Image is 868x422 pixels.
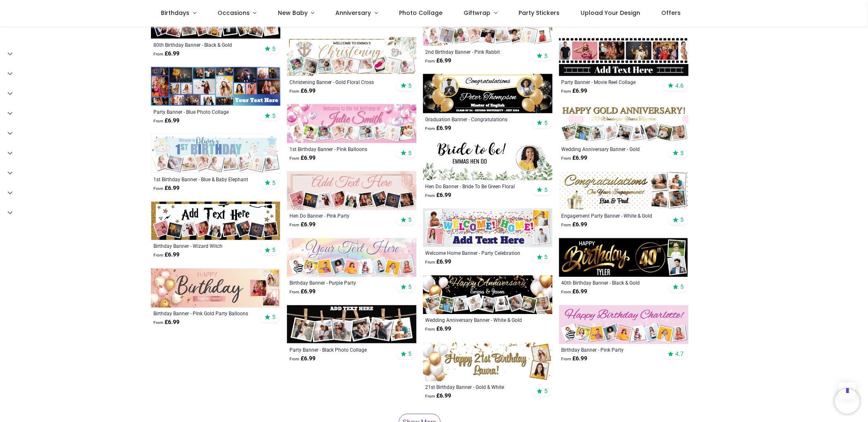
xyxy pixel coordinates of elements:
span: 5 [272,314,275,321]
span: From [153,321,163,325]
span: From [289,357,299,362]
span: 4.7 [675,350,684,358]
span: From [562,156,571,161]
span: From [289,89,299,94]
img: Personalised Happy Birthday Banner - Pink Party - 9 Photo Upload [559,305,689,344]
a: Wedding Anniversary Banner - White & Gold Balloons [426,317,525,324]
span: From [426,260,435,265]
img: Personalised Happy 21st Birthday Banner - Gold & White Balloons - 2 Photo Upload [423,343,552,381]
img: Personalised Graduation Banner - Congratulations - Custom Name, Text & 2 Photo Upload [423,74,552,113]
img: Personalised Christening Banner - Gold Floral Cross - Custom Name & 9 Photo Upload [287,37,416,76]
a: Birthday Banner - Purple Party [289,280,389,286]
span: From [426,327,435,332]
strong: £ 6.99 [426,124,452,132]
strong: £ 6.99 [562,87,588,95]
span: 4.6 [675,82,684,89]
img: Personalised Hen Do Banner - Bride To Be Green Floral - Custom Name & 1 Photo Upload [423,141,552,180]
img: Personalised Happy 40th Birthday Banner - Black & Gold - Custom Name & 2 Photo Upload [559,238,689,277]
span: From [426,193,435,198]
strong: £ 6.99 [153,251,179,259]
a: 1st Birthday Banner - Pink Balloons [289,146,389,152]
span: Party Stickers [519,9,560,17]
span: 5 [544,254,548,261]
div: Birthday Banner - Pink Gold Party Balloons [153,310,253,317]
a: Birthday Banner - Wizard Witch [153,243,253,249]
strong: £ 6.99 [289,221,316,229]
strong: £ 6.99 [289,154,316,162]
img: Personalised Happy 1st Birthday Banner - Blue & Baby Elephant - Custom Name & 9 Photo Upload [151,134,280,173]
img: Personalised Party Banner - Movie Reel Collage - 6 Photo Upload [559,37,689,76]
a: 40th Birthday Banner - Black & Gold [562,280,661,286]
img: Personalised Happy Birthday Banner - Purple Party - 9 Photo Upload [287,238,416,277]
strong: £ 6.99 [426,191,452,199]
span: From [153,186,163,191]
iframe: Brevo live chat [835,389,860,414]
a: Party Banner - Black Photo Collage [289,347,389,353]
a: 1st Birthday Banner - Blue & Baby Elephant [153,176,253,182]
img: Hen Do Banner - Pink Party - Custom Text & 9 Photo Upload [287,171,416,210]
a: 21st Birthday Banner - Gold & White Balloons [426,384,525,391]
a: Party Banner - Blue Photo Collage [153,108,253,115]
strong: £ 6.99 [562,355,588,363]
span: 5 [544,119,548,127]
span: From [153,52,163,56]
img: Personalised Wedding Anniversary Banner - White & Gold Balloons - 9 Photo Upload [423,276,552,314]
span: Offers [662,9,681,17]
span: 5 [544,52,548,60]
a: 2nd Birthday Banner - Pink Rabbit [426,48,525,55]
span: Birthdays [161,9,189,17]
span: 5 [408,350,411,358]
a: Graduation Banner - Congratulations [426,116,525,122]
a: Party Banner - Movie Reel Collage [562,79,661,85]
strong: £ 6.99 [426,258,452,266]
strong: £ 6.99 [562,221,588,229]
span: From [153,119,163,123]
span: Anniversary [336,9,371,17]
span: From [289,156,299,161]
strong: £ 6.99 [562,288,588,296]
img: Personalised Happy Birthday Banner - Pink Gold Party Balloons - 3 Photo Upload & Custom Name [151,269,280,307]
strong: £ 6.99 [153,50,179,58]
a: Wedding Anniversary Banner - Gold [562,146,661,152]
a: Hen Do Banner - Bride To Be Green Floral [426,183,525,189]
span: Occasions [218,9,250,17]
strong: £ 6.99 [289,87,316,95]
img: Personalised Party Banner - Black Photo Collage - 6 Photo Upload [287,305,416,344]
strong: £ 6.99 [426,392,452,400]
a: Hen Do Banner - Pink Party [289,213,389,219]
span: New Baby [278,9,308,17]
span: 5 [272,247,275,254]
a: 80th Birthday Banner - Black & Gold [153,41,253,48]
span: 5 [272,45,275,53]
span: From [426,126,435,131]
span: Giftwrap [464,9,490,17]
span: From [153,253,163,258]
span: 5 [544,388,548,395]
img: Personalised Party Banner - Blue Photo Collage - 23 Photo upload [151,67,280,106]
span: 5 [408,283,411,291]
span: 5 [408,82,411,89]
strong: £ 6.99 [153,184,179,192]
span: 5 [680,149,684,157]
img: Personalised Engagement Party Banner - White & Gold - 4 Photo Upload [559,171,689,210]
span: 5 [272,112,275,120]
span: From [562,89,571,94]
span: 5 [408,216,411,224]
span: From [426,59,435,63]
a: Welcome Home Banner - Party Celebration [426,250,525,257]
a: Christening Banner - Gold Floral Cross [289,79,389,85]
